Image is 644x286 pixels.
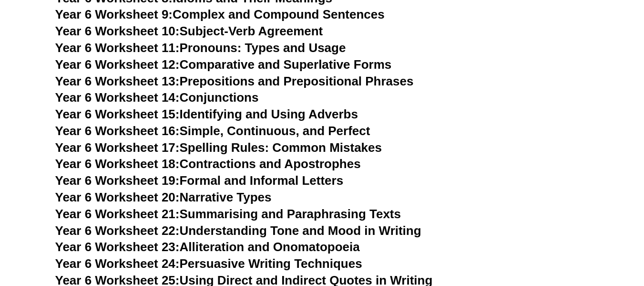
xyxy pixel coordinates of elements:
span: Year 6 Worksheet 13: [55,74,180,88]
span: Year 6 Worksheet 11: [55,41,180,55]
a: Year 6 Worksheet 13:Prepositions and Prepositional Phrases [55,74,414,88]
span: Year 6 Worksheet 18: [55,157,180,171]
span: Year 6 Worksheet 17: [55,140,180,155]
a: Year 6 Worksheet 15:Identifying and Using Adverbs [55,107,358,121]
a: Year 6 Worksheet 17:Spelling Rules: Common Mistakes [55,140,382,155]
span: Year 6 Worksheet 23: [55,240,180,254]
a: Year 6 Worksheet 24:Persuasive Writing Techniques [55,256,362,271]
iframe: Chat Widget [485,178,644,286]
span: Year 6 Worksheet 22: [55,223,180,238]
a: Year 6 Worksheet 10:Subject-Verb Agreement [55,24,323,38]
a: Year 6 Worksheet 21:Summarising and Paraphrasing Texts [55,207,401,221]
a: Year 6 Worksheet 16:Simple, Continuous, and Perfect [55,124,370,138]
a: Year 6 Worksheet 22:Understanding Tone and Mood in Writing [55,223,421,238]
a: Year 6 Worksheet 12:Comparative and Superlative Forms [55,57,392,72]
span: Year 6 Worksheet 19: [55,173,180,188]
a: Year 6 Worksheet 23:Alliteration and Onomatopoeia [55,240,360,254]
a: Year 6 Worksheet 11:Pronouns: Types and Usage [55,41,346,55]
span: Year 6 Worksheet 24: [55,256,180,271]
span: Year 6 Worksheet 12: [55,57,180,72]
span: Year 6 Worksheet 14: [55,90,180,105]
span: Year 6 Worksheet 10: [55,24,180,38]
span: Year 6 Worksheet 15: [55,107,180,121]
span: Year 6 Worksheet 21: [55,207,180,221]
span: Year 6 Worksheet 20: [55,190,180,204]
a: Year 6 Worksheet 20:Narrative Types [55,190,272,204]
a: Year 6 Worksheet 9:Complex and Compound Sentences [55,7,385,21]
a: Year 6 Worksheet 14:Conjunctions [55,90,259,105]
span: Year 6 Worksheet 9: [55,7,173,21]
a: Year 6 Worksheet 19:Formal and Informal Letters [55,173,344,188]
span: Year 6 Worksheet 16: [55,124,180,138]
a: Year 6 Worksheet 18:Contractions and Apostrophes [55,157,361,171]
